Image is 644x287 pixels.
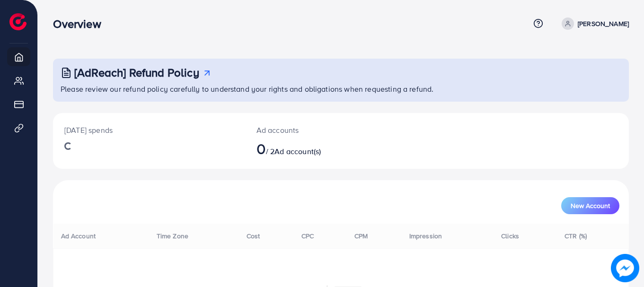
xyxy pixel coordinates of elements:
[53,17,108,31] h3: Overview
[561,197,619,214] button: New Account
[614,257,636,279] img: image
[9,13,26,30] img: logo
[256,138,266,159] span: 0
[256,124,378,136] p: Ad accounts
[61,83,623,95] p: Please review our refund policy carefully to understand your rights and obligations when requesti...
[74,66,199,79] h3: [AdReach] Refund Policy
[64,124,234,136] p: [DATE] spends
[274,146,321,157] span: Ad account(s)
[578,18,629,29] p: [PERSON_NAME]
[571,202,610,209] span: New Account
[558,17,629,30] a: [PERSON_NAME]
[256,139,378,157] h2: / 2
